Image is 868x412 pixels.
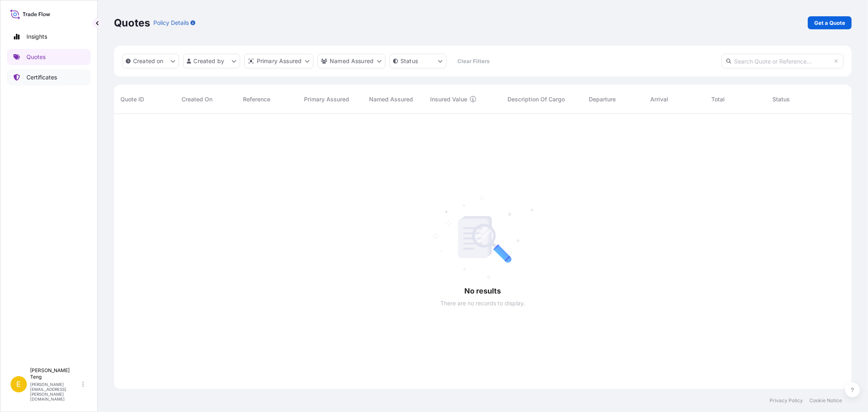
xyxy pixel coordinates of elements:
input: Search Quote or Reference... [722,54,844,68]
span: E [17,380,21,388]
a: Cookie Notice [809,397,842,404]
p: Certificates [26,73,57,81]
span: Departure [589,95,616,103]
span: Total [711,95,725,103]
a: Certificates [7,69,91,85]
span: Named Assured [369,95,413,103]
a: Get a Quote [808,16,852,29]
button: distributor Filter options [244,54,313,68]
p: Quotes [26,53,46,61]
p: [PERSON_NAME] Teng [30,367,81,380]
span: Reference [243,95,270,103]
p: Primary Assured [257,57,302,65]
p: Clear Filters [457,57,490,65]
p: Named Assured [330,57,374,65]
p: Get a Quote [814,19,845,27]
button: certificateStatus Filter options [389,54,446,68]
span: Quote ID [120,95,144,103]
p: Quotes [114,16,150,29]
p: Insights [26,33,47,41]
span: Created On [181,95,212,103]
p: Created by [194,57,225,65]
a: Insights [7,28,91,45]
button: createdOn Filter options [122,54,179,68]
button: Clear Filters [450,55,496,68]
button: createdBy Filter options [183,54,240,68]
span: Insured Value [431,95,468,103]
span: Description Of Cargo [508,95,565,103]
span: Arrival [650,95,668,103]
a: Privacy Policy [770,397,803,404]
p: [PERSON_NAME][EMAIL_ADDRESS][PERSON_NAME][DOMAIN_NAME] [30,382,81,401]
span: Status [773,95,790,103]
p: Status [400,57,418,65]
p: Policy Details [153,19,189,27]
a: Quotes [7,49,91,65]
span: Primary Assured [304,95,349,103]
p: Created on [133,57,164,65]
button: cargoOwner Filter options [317,54,385,68]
